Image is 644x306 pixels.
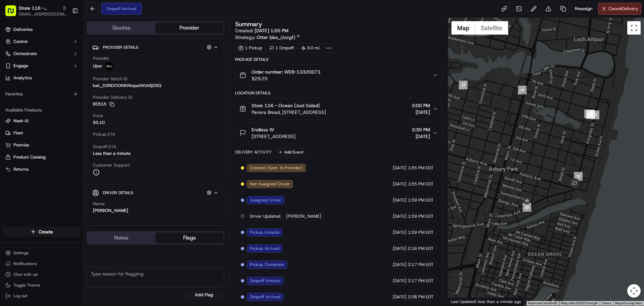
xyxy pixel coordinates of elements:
div: Start new chat [30,64,110,71]
div: Location Details [235,90,442,96]
span: Dropoff Arrived [250,294,280,300]
div: 3.0 mi [298,43,323,53]
div: 17 [584,110,593,118]
span: [DATE] [393,294,407,300]
div: [PERSON_NAME] [93,208,128,214]
span: 1:55 PM EDT [408,165,434,171]
img: 5e9a9d7314ff4150bce227a61376b483.jpg [14,64,26,76]
span: $5.10 [93,120,105,126]
div: Package Details [235,57,442,62]
div: 19 [574,172,583,181]
span: Created: [235,27,288,34]
span: Otter (dss_iJzcgf) [257,34,295,41]
span: Provider Batch ID [93,76,127,82]
button: Control [3,36,81,47]
button: Engage [3,60,81,71]
div: 14 [518,86,527,94]
span: Chat with us! [13,272,38,277]
button: Show street map [451,21,475,35]
button: Store 116 - Ocean (Just Salad) [19,5,59,11]
div: Less than a minute [93,150,130,157]
span: Fleet [13,130,23,136]
span: Settings [13,250,29,256]
a: 📗Knowledge Base [4,147,54,160]
button: Quotes [87,23,155,33]
a: 💻API Documentation [54,147,110,160]
span: Provider Details [103,45,138,50]
span: [DATE] [412,133,430,140]
span: Endless W [252,126,274,133]
span: 1:59 PM EDT [408,229,434,235]
button: Add Flag [184,290,224,300]
span: [EMAIL_ADDRESS][DOMAIN_NAME] [19,11,67,17]
span: $29.25 [252,75,321,82]
a: Deliveries [3,24,81,35]
img: uber-new-logo.jpeg [105,62,113,70]
button: Endless W[STREET_ADDRESS]2:30 PM[DATE] [235,122,442,144]
span: 1:59 PM EDT [408,213,434,219]
a: Promise [5,142,78,148]
button: Product Catalog [3,152,81,163]
span: Deliveries [13,27,33,33]
span: [DATE] [393,213,407,219]
span: Panera Bread, [STREET_ADDRESS] [252,109,326,116]
a: Powered byPylon [47,166,81,172]
button: Notes [87,232,155,243]
span: Orchestrate [13,51,37,57]
img: 1736555255976-a54dd68f-1ca7-489b-9aae-adbdc363a1c4 [13,104,19,110]
button: Map camera controls [627,284,641,298]
button: Provider Details [92,42,218,53]
span: 2:30 PM [412,126,430,133]
span: Store 116 - Ocean (Just Salad) [252,102,320,109]
span: [DATE] [393,246,407,252]
span: Dropoff Enroute [250,278,280,284]
a: Product Catalog [5,154,78,160]
div: 18 [586,110,595,119]
span: Pickup ETA [93,131,115,137]
button: Start new chat [114,66,122,74]
button: Reassign [572,3,595,15]
button: Create [3,226,81,237]
span: Log out [13,293,27,299]
div: Strategy: [235,34,300,41]
span: Uber [93,63,102,69]
span: Dropoff ETA [93,144,116,150]
button: CancelDelivery [598,3,641,15]
div: 13 [459,81,468,89]
span: API Documentation [63,150,108,157]
span: Control [13,39,28,45]
a: Terms (opens in new tab) [602,301,611,305]
div: 1 Dropoff [267,43,297,53]
span: Cancel Delivery [608,6,638,12]
span: • [56,104,58,110]
button: Add Event [276,148,306,156]
span: [DATE] [393,229,407,235]
span: Nash AI [13,118,29,124]
a: Otter (dss_iJzcgf) [257,34,300,41]
div: 16 [586,110,595,119]
div: 💻 [57,151,62,156]
span: Create [39,228,53,235]
span: Pickup Phone Number [93,219,137,225]
a: Open this area in Google Maps (opens a new window) [450,297,472,306]
span: Assigned Driver [250,197,281,203]
span: Returns [13,166,29,172]
button: Toggle fullscreen view [627,21,641,35]
span: Driver Updated [250,213,280,219]
input: Got a question? Start typing here... [17,43,121,50]
span: Price [93,113,103,119]
span: Map data ©2025 Google [561,301,598,305]
span: [DATE] [393,181,407,187]
span: Pickup Enroute [250,229,279,235]
span: Customer Support [93,162,130,168]
button: Orchestrate [3,48,81,59]
span: Provider Delivery ID [93,94,132,100]
img: Google [450,297,472,306]
span: Order number: WEB-13320071 [252,69,321,75]
span: [DATE] 1:55 PM [255,28,288,34]
button: Store 116 - Ocean (Just Salad)[EMAIL_ADDRESS][DOMAIN_NAME] [3,3,69,19]
span: Promise [13,142,29,148]
div: Past conversations [7,87,45,93]
img: Nash [7,7,20,20]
